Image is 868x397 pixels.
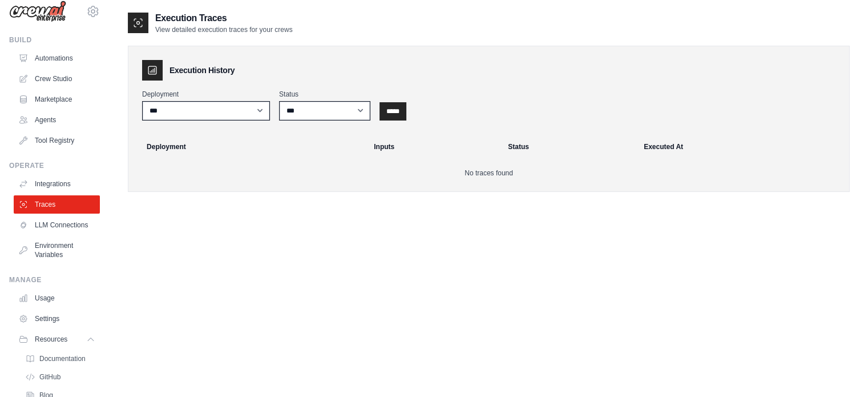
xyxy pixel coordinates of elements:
[14,70,100,88] a: Crew Studio
[9,275,100,284] div: Manage
[14,175,100,193] a: Integrations
[133,134,367,159] th: Deployment
[14,330,100,348] button: Resources
[367,134,501,159] th: Inputs
[501,134,637,159] th: Status
[21,369,100,385] a: GitHub
[637,134,845,159] th: Executed At
[21,351,100,367] a: Documentation
[9,1,66,22] img: Logo
[169,65,235,76] h3: Execution History
[142,169,835,178] p: No traces found
[14,236,100,264] a: Environment Variables
[14,131,100,150] a: Tool Registry
[39,372,60,382] span: GitHub
[39,354,86,363] span: Documentation
[9,35,100,45] div: Build
[14,49,100,67] a: Automations
[279,90,370,99] label: Status
[155,25,293,34] p: View detailed execution traces for your crews
[14,216,100,234] a: LLM Connections
[14,111,100,129] a: Agents
[155,11,293,25] h2: Execution Traces
[35,335,67,344] span: Resources
[142,90,270,99] label: Deployment
[14,289,100,307] a: Usage
[14,310,100,328] a: Settings
[14,90,100,109] a: Marketplace
[9,161,100,170] div: Operate
[14,195,100,214] a: Traces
